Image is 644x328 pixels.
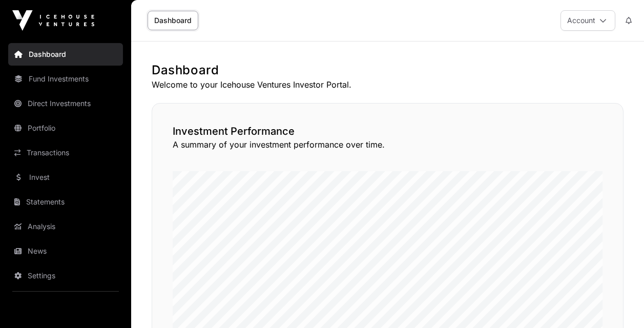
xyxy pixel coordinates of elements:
a: Statements [8,191,123,213]
a: Portfolio [8,117,123,139]
a: Analysis [8,215,123,238]
p: A summary of your investment performance over time. [173,138,603,151]
button: Account [560,10,615,31]
a: Invest [8,166,123,189]
a: Dashboard [148,11,198,30]
a: Settings [8,264,123,287]
img: Icehouse Ventures Logo [12,10,94,31]
a: Dashboard [8,43,123,66]
h1: Dashboard [152,62,624,78]
a: News [8,240,123,262]
h2: Investment Performance [173,124,603,138]
a: Fund Investments [8,68,123,90]
p: Welcome to your Icehouse Ventures Investor Portal. [152,78,624,91]
a: Transactions [8,141,123,164]
a: Direct Investments [8,92,123,115]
